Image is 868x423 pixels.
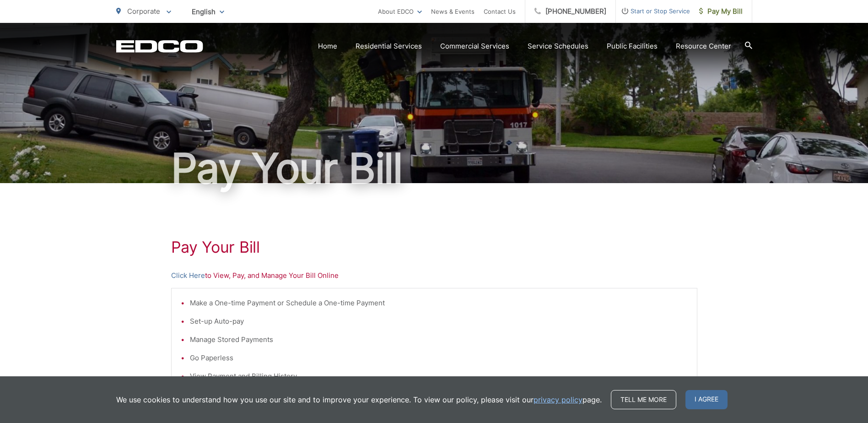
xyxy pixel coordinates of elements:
[356,41,422,52] a: Residential Services
[378,6,422,17] a: About EDCO
[185,4,231,20] span: English
[190,334,688,345] li: Manage Stored Payments
[607,41,658,52] a: Public Facilities
[534,394,582,405] a: privacy policy
[127,7,160,16] span: Corporate
[116,146,752,191] h1: Pay Your Bill
[318,41,337,52] a: Home
[171,270,205,281] a: Click Here
[685,390,728,409] span: I agree
[116,394,602,405] p: We use cookies to understand how you use our site and to improve your experience. To view our pol...
[116,40,203,53] a: EDCD logo. Return to the homepage.
[171,238,697,256] h1: Pay Your Bill
[190,352,688,363] li: Go Paperless
[611,390,676,409] a: Tell me more
[699,6,743,17] span: Pay My Bill
[440,41,509,52] a: Commercial Services
[484,6,516,17] a: Contact Us
[171,270,697,281] p: to View, Pay, and Manage Your Bill Online
[528,41,588,52] a: Service Schedules
[190,371,688,382] li: View Payment and Billing History
[190,316,688,327] li: Set-up Auto-pay
[676,41,731,52] a: Resource Center
[431,6,474,17] a: News & Events
[190,298,688,309] li: Make a One-time Payment or Schedule a One-time Payment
